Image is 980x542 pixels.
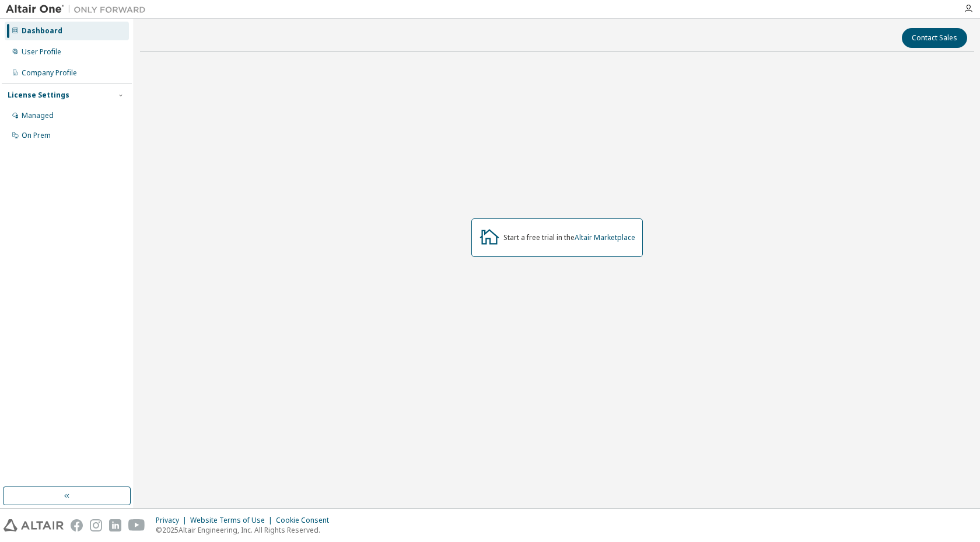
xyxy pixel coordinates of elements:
[156,525,336,535] p: © 2025 Altair Engineering, Inc. All Rights Reserved.
[71,519,83,531] img: facebook.svg
[503,233,635,242] div: Start a free trial in the
[109,519,121,531] img: linkedin.svg
[22,26,62,36] div: Dashboard
[156,516,190,525] div: Privacy
[3,519,64,531] img: altair_logo.svg
[22,131,51,140] div: On Prem
[22,47,61,57] div: User Profile
[6,4,152,15] img: Altair One
[575,232,635,242] a: Altair Marketplace
[90,519,102,531] img: instagram.svg
[128,519,145,531] img: youtube.svg
[190,516,276,525] div: Website Terms of Use
[22,111,54,120] div: Managed
[276,516,336,525] div: Cookie Consent
[902,28,967,48] button: Contact Sales
[22,68,77,78] div: Company Profile
[8,91,69,100] div: License Settings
